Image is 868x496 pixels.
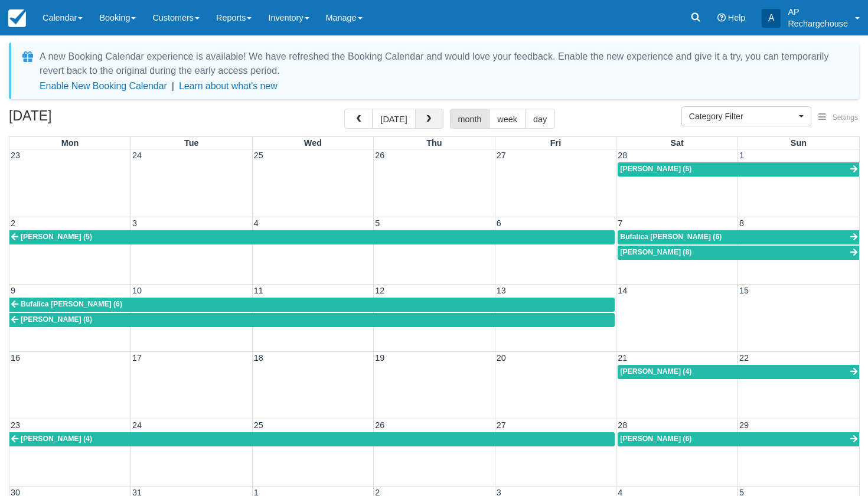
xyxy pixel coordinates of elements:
span: 27 [495,420,507,430]
span: [PERSON_NAME] (8) [620,248,691,256]
p: AP [788,6,848,18]
span: Tue [184,138,199,148]
span: 26 [374,151,386,160]
span: Category Filter [689,110,796,122]
span: 28 [616,151,628,160]
span: 5 [374,218,381,228]
img: checkfront-main-nav-mini-logo.png [8,9,26,27]
span: 22 [738,353,750,363]
span: | [172,81,174,91]
span: 29 [738,420,750,430]
i: Help [717,14,726,22]
span: [PERSON_NAME] (4) [620,367,691,376]
span: 23 [9,420,21,430]
span: 19 [374,353,386,363]
span: [PERSON_NAME] (4) [21,435,92,443]
div: A [762,9,781,28]
span: 18 [253,353,265,363]
h2: [DATE] [9,109,158,130]
button: Settings [811,109,865,126]
span: 7 [616,218,624,228]
div: A new Booking Calendar experience is available! We have refreshed the Booking Calendar and would ... [40,50,845,78]
span: 24 [131,420,143,430]
span: 11 [253,286,265,295]
span: 9 [9,286,17,295]
span: 14 [616,286,628,295]
span: 26 [374,420,386,430]
span: 6 [495,218,502,228]
span: [PERSON_NAME] (8) [21,315,92,324]
span: 10 [131,286,143,295]
span: [PERSON_NAME] (6) [620,435,691,443]
span: 25 [253,420,265,430]
span: [PERSON_NAME] (5) [620,165,691,173]
a: [PERSON_NAME] (4) [9,432,615,446]
button: week [489,109,526,129]
button: day [525,109,555,129]
a: [PERSON_NAME] (8) [618,246,859,260]
span: Sat [670,138,683,148]
a: Bufalica [PERSON_NAME] (6) [618,230,859,244]
button: Category Filter [681,106,811,126]
span: 25 [253,151,265,160]
span: 28 [616,420,628,430]
span: 13 [495,286,507,295]
span: 17 [131,353,143,363]
span: 27 [495,151,507,160]
span: Wed [304,138,322,148]
span: Sun [791,138,807,148]
span: 12 [374,286,386,295]
a: [PERSON_NAME] (4) [618,365,859,379]
span: 4 [253,218,260,228]
a: [PERSON_NAME] (6) [618,432,859,446]
span: Bufalica [PERSON_NAME] (6) [21,300,122,308]
span: Bufalica [PERSON_NAME] (6) [620,233,722,241]
a: [PERSON_NAME] (8) [9,313,615,327]
p: Rechargehouse [788,18,848,30]
a: [PERSON_NAME] (5) [9,230,615,244]
button: [DATE] [372,109,415,129]
span: 16 [9,353,21,363]
span: Help [728,13,746,22]
span: 3 [131,218,138,228]
button: Enable New Booking Calendar [40,80,167,92]
span: 23 [9,151,21,160]
a: Learn about what's new [179,81,278,91]
span: Mon [61,138,79,148]
span: Fri [550,138,561,148]
span: 8 [738,218,745,228]
span: 1 [738,151,745,160]
span: 24 [131,151,143,160]
span: 15 [738,286,750,295]
span: [PERSON_NAME] (5) [21,233,92,241]
span: 20 [495,353,507,363]
span: Settings [833,113,858,122]
span: 2 [9,218,17,228]
button: month [450,109,490,129]
a: Bufalica [PERSON_NAME] (6) [9,298,615,312]
span: 21 [616,353,628,363]
a: [PERSON_NAME] (5) [618,162,859,177]
span: Thu [426,138,442,148]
